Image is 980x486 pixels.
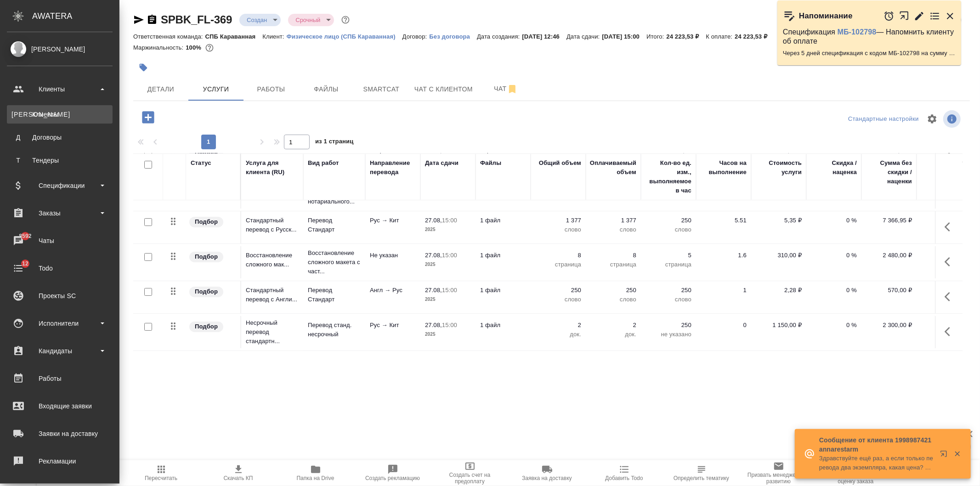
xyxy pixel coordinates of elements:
[145,475,177,481] span: Пересчитать
[7,151,113,170] a: ТТендеры
[7,289,113,303] div: Проекты SC
[262,33,286,40] p: Клиент:
[866,158,912,186] div: Сумма без скидки / наценки
[288,14,334,26] div: Создан
[340,14,351,26] button: Доп статусы указывают на важность/срочность заказа
[756,216,802,225] p: 5,35 ₽
[246,286,299,304] p: Стандартный перевод с Англи...
[539,158,581,168] div: Общий объем
[939,251,961,273] button: Показать кнопки
[32,7,119,25] div: AWATERA
[365,475,420,481] span: Создать рекламацию
[7,44,113,54] div: [PERSON_NAME]
[535,216,581,225] p: 1 377
[866,321,912,330] p: 2 300,00 ₽
[484,83,528,95] span: Чат
[811,286,857,295] p: 0 %
[7,316,113,330] div: Исполнители
[819,435,934,454] p: Сообщение от клиента 1998987421 annarestarm
[7,206,113,220] div: Заказы
[590,330,636,339] p: док.
[244,16,270,24] button: Создан
[425,225,471,234] p: 2025
[921,251,967,260] p: 2 976,00 ₽
[646,33,666,40] p: Итого:
[2,450,117,473] a: Рекламации
[646,251,691,260] p: 5
[646,295,691,304] p: слово
[899,6,910,26] button: Открыть в новой вкладке
[921,321,967,330] p: 2 760,00 ₽
[783,49,956,58] p: Через 5 дней спецификация с кодом МБ-102798 на сумму 2640 RUB будет просрочена
[646,286,691,295] p: 250
[293,16,323,24] button: Срочный
[11,133,108,142] div: Договоры
[370,286,416,295] p: Англ → Рус
[7,372,113,385] div: Работы
[224,475,253,481] span: Скачать КП
[425,217,442,224] p: 27.08,
[811,216,857,225] p: 0 %
[921,108,943,130] span: Настроить таблицу
[200,460,277,486] button: Скачать КП
[535,251,581,260] p: 8
[819,454,934,472] p: Здравствуйте ещё раз, а если только перевода два экземпляра, какая цена? Сейчас выяснила, что копии
[590,295,636,304] p: слово
[646,225,691,234] p: слово
[7,234,113,248] div: Чаты
[354,460,431,486] button: Создать рекламацию
[425,295,471,304] p: 2025
[2,229,117,252] a: 8592Чаты
[7,399,113,413] div: Входящие заявки
[287,32,402,40] a: Физическое лицо (СПБ Караванная)
[136,108,161,127] button: Добавить услугу
[756,251,802,260] p: 310,00 ₽
[566,33,602,40] p: Дата сдачи:
[811,158,857,177] div: Скидка / наценка
[522,475,572,481] span: Заявка на доставку
[929,11,940,22] button: Перейти в todo
[442,217,457,224] p: 15:00
[535,321,581,330] p: 2
[133,44,186,51] p: Маржинальность:
[7,427,113,441] div: Заявки на доставку
[2,422,117,445] a: Заявки на доставку
[884,11,895,22] button: Отложить
[945,11,956,22] button: Закрыть
[480,286,526,295] p: 1 файл
[646,216,691,225] p: 250
[2,367,117,390] a: Работы
[921,286,967,295] p: 678,29 ₽
[935,445,957,467] button: Открыть в новой вкладке
[480,321,526,330] p: 1 файл
[425,158,459,168] div: Дата сдачи
[740,460,817,486] button: Призвать менеджера по развитию
[308,216,361,234] p: Перевод Стандарт
[11,110,108,119] div: Клиенты
[480,158,501,168] div: Файлы
[414,84,473,95] span: Чат с клиентом
[246,158,299,177] div: Услуга для клиента (RU)
[646,330,691,339] p: не указано
[17,259,34,268] span: 12
[370,158,416,177] div: Направление перевода
[123,460,200,486] button: Пересчитать
[195,287,218,296] p: Подбор
[921,216,967,225] p: 8 569,24 ₽
[370,251,416,260] p: Не указан
[939,216,961,238] button: Показать кнопки
[442,322,457,328] p: 15:00
[239,14,281,26] div: Создан
[696,316,751,348] td: 0
[133,14,144,25] button: Скопировать ссылку для ЯМессенджера
[308,321,361,339] p: Перевод станд. несрочный
[7,179,113,192] div: Спецификации
[304,84,348,95] span: Файлы
[195,322,218,331] p: Подбор
[359,84,403,95] span: Smartcat
[735,33,774,40] p: 24 223,53 ₽
[590,260,636,269] p: страница
[425,322,442,328] p: 27.08,
[646,321,691,330] p: 250
[756,158,802,177] div: Стоимость услуги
